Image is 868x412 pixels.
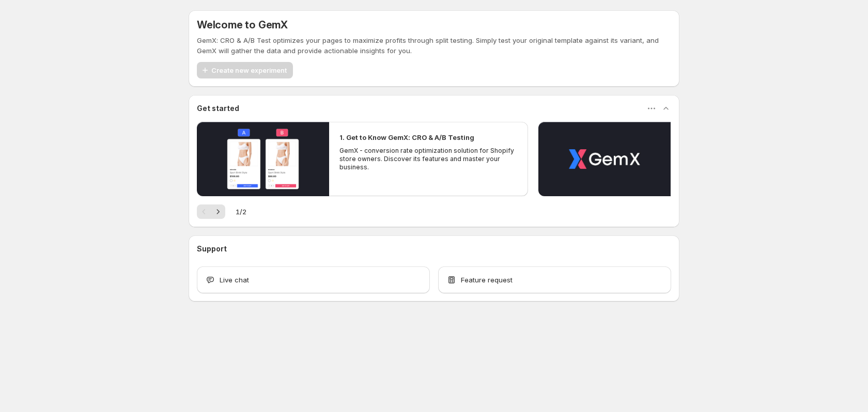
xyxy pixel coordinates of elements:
nav: Pagination [197,204,225,219]
h5: Welcome to GemX [197,19,288,31]
span: 1 / 2 [236,207,246,217]
h3: Get started [197,103,239,114]
p: GemX: CRO & A/B Test optimizes your pages to maximize profits through split testing. Simply test ... [197,35,671,56]
button: Play video [538,122,671,196]
span: Live chat [220,275,249,285]
button: Next [211,204,225,219]
button: Play video [197,122,329,196]
h3: Support [197,244,227,254]
h2: 1. Get to Know GemX: CRO & A/B Testing [339,132,474,142]
span: Feature request [461,275,513,285]
p: GemX - conversion rate optimization solution for Shopify store owners. Discover its features and ... [339,147,517,171]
